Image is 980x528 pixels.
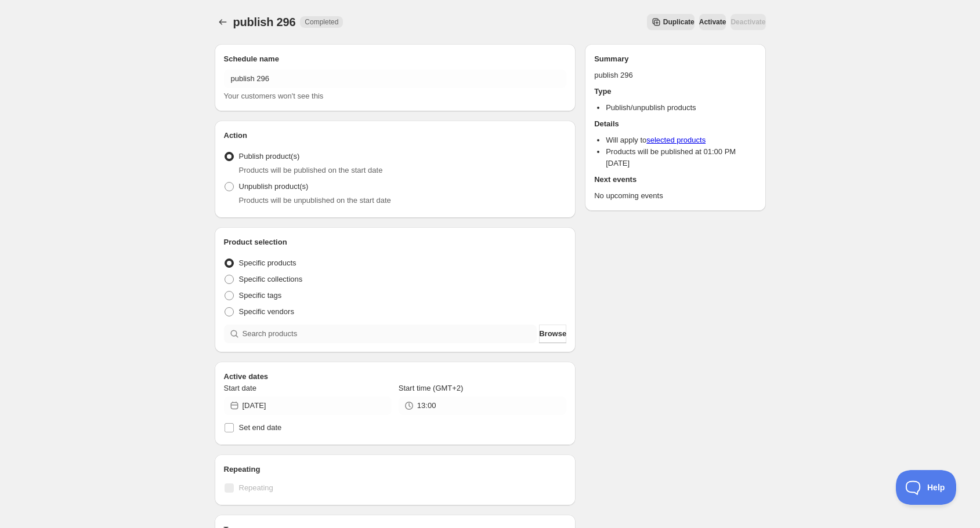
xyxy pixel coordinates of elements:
[606,134,756,146] li: Will apply to
[215,14,231,30] button: Schedules
[239,166,383,174] span: Products will be published on the start date
[239,291,282,300] span: Specific tags
[594,53,756,65] h2: Summary
[663,17,695,27] span: Duplicate
[224,53,567,65] h2: Schedule name
[239,196,391,205] span: Products will be unpublished on the start date
[239,423,282,432] span: Set end date
[239,152,300,161] span: Publish product(s)
[239,258,296,267] span: Specific products
[224,384,256,392] span: Start date
[239,182,309,191] span: Unpublish product(s)
[699,17,726,27] span: Activate
[646,136,706,144] a: selected products
[224,236,567,248] h2: Product selection
[224,130,567,141] h2: Action
[233,16,296,28] span: publish 296
[224,92,324,100] span: Your customers won't see this
[305,17,338,27] span: Completed
[239,275,303,283] span: Specific collections
[399,384,464,392] span: Start time (GMT+2)
[647,14,695,30] button: Secondary action label
[594,174,756,185] h2: Next events
[594,118,756,130] h2: Details
[594,70,756,81] p: publish 296
[699,14,726,30] button: Activate
[594,190,756,202] p: No upcoming events
[539,328,566,340] span: Browse
[606,146,756,169] li: Products will be published at 01:00 PM [DATE]
[594,86,756,97] h2: Type
[896,470,957,505] iframe: Toggle Customer Support
[224,371,567,383] h2: Active dates
[239,483,273,492] span: Repeating
[606,102,756,114] li: Publish/unpublish products
[539,325,566,343] button: Browse
[243,325,537,343] input: Search products
[224,464,567,475] h2: Repeating
[239,307,294,316] span: Specific vendors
